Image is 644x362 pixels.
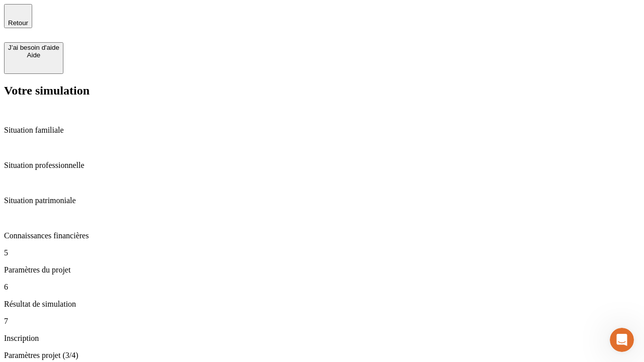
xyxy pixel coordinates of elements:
[4,231,640,240] p: Connaissances financières
[8,44,59,51] div: J’ai besoin d'aide
[8,19,28,27] span: Retour
[4,161,640,170] p: Situation professionnelle
[4,351,640,360] p: Paramètres projet (3/4)
[4,283,640,292] p: 6
[4,42,63,74] button: J’ai besoin d'aideAide
[4,300,640,309] p: Résultat de simulation
[8,51,59,59] div: Aide
[4,84,640,98] h2: Votre simulation
[4,265,640,275] p: Paramètres du projet
[4,126,640,135] p: Situation familiale
[4,196,640,205] p: Situation patrimoniale
[4,4,32,28] button: Retour
[4,334,640,343] p: Inscription
[610,328,634,352] iframe: Intercom live chat
[4,248,640,257] p: 5
[4,317,640,326] p: 7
